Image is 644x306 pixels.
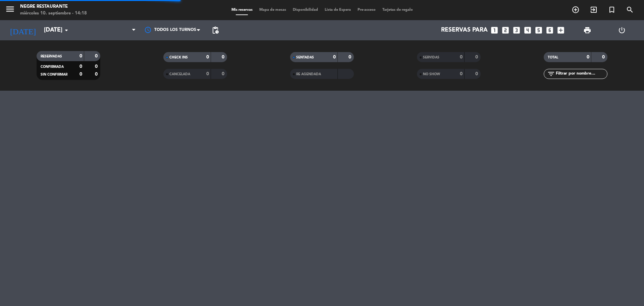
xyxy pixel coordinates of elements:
i: power_settings_new [618,26,626,34]
strong: 0 [79,64,82,69]
span: CONFIRMADA [41,65,64,69]
div: Negre Restaurante [20,3,87,10]
i: menu [5,4,15,14]
button: menu [5,4,15,16]
i: search [626,6,634,14]
span: CHECK INS [169,56,188,59]
i: add_circle_outline [572,6,580,14]
strong: 0 [602,55,606,59]
strong: 0 [206,55,209,59]
i: looks_5 [534,26,543,35]
span: RESERVADAS [41,55,62,58]
span: Lista de Espera [321,8,354,12]
strong: 0 [348,55,353,59]
span: Mis reservas [228,8,256,12]
span: Mapa de mesas [256,8,289,12]
i: turned_in_not [608,6,616,14]
strong: 0 [587,55,589,59]
span: print [583,26,591,34]
span: Disponibilidad [289,8,321,12]
strong: 0 [95,54,99,58]
i: [DATE] [5,23,41,38]
strong: 0 [222,55,226,59]
i: looks_two [501,26,510,35]
span: Pre-acceso [354,8,379,12]
strong: 0 [460,55,463,59]
i: looks_one [490,26,499,35]
div: miércoles 10. septiembre - 14:18 [20,10,87,17]
span: Reservas para [441,27,488,34]
strong: 0 [206,72,209,76]
input: Filtrar por nombre... [555,70,607,78]
span: SERVIDAS [423,56,439,59]
strong: 0 [475,72,479,76]
i: add_box [556,26,565,35]
span: pending_actions [211,26,219,34]
span: SIN CONFIRMAR [41,73,67,76]
strong: 0 [333,55,336,59]
i: exit_to_app [590,6,598,14]
span: TOTAL [548,56,558,59]
strong: 0 [79,72,82,77]
div: LOG OUT [604,20,639,40]
strong: 0 [222,72,226,76]
i: filter_list [547,70,555,78]
strong: 0 [95,64,99,69]
span: RE AGENDADA [296,73,321,76]
span: SENTADAS [296,56,314,59]
strong: 0 [475,55,479,59]
i: looks_6 [545,26,554,35]
span: CANCELADA [169,73,190,76]
span: Tarjetas de regalo [379,8,416,12]
i: looks_3 [512,26,521,35]
i: looks_4 [523,26,532,35]
strong: 0 [95,72,99,77]
strong: 0 [79,54,82,58]
strong: 0 [460,72,463,76]
span: NO SHOW [423,73,440,76]
i: arrow_drop_down [62,26,70,34]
